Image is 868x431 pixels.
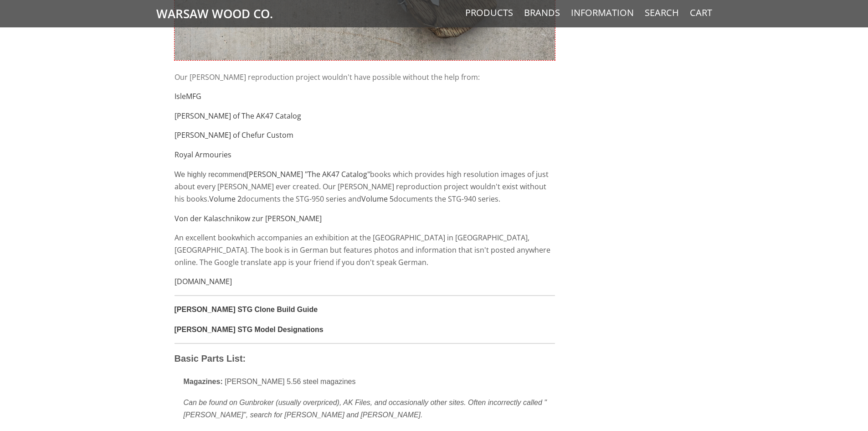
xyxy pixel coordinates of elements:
span: Can be found on Gunbroker (usually overpriced), AK Files, and occasionally other sites. Often inc... [184,399,547,419]
span: [PERSON_NAME] 5.56 steel magazines [225,378,355,385]
a: Volume 2 [209,194,241,204]
a: [PERSON_NAME] STG Model Designations [175,324,324,334]
a: Products [465,7,513,19]
a: Search [645,7,679,19]
span: Magazines: [184,378,223,385]
span: documents the STG-950 series and [241,194,361,204]
span: Basic Parts List: [175,353,246,363]
span: books which provides high resolution images of just about every [PERSON_NAME] ever created. Our [... [175,169,549,204]
a: Von der Kalaschnikow zur [PERSON_NAME] [175,213,322,223]
a: [PERSON_NAME] of Chefur Custom [175,130,293,140]
span: An excellent book [175,233,235,243]
a: Volume 5 [361,194,394,204]
a: Royal Armouries [175,150,231,160]
span: [PERSON_NAME] STG Model Designations [175,326,324,333]
span: which accompanies an exhibition at the [GEOGRAPHIC_DATA] in [GEOGRAPHIC_DATA], [GEOGRAPHIC_DATA].... [175,233,550,267]
a: IsleMFG [175,91,201,101]
a: Information [571,7,634,19]
span: We highly recommend [175,171,247,178]
a: [PERSON_NAME] "The AK47 Catalog" [247,169,370,179]
a: [PERSON_NAME] STG Clone Build Guide [175,306,318,313]
a: Cart [690,7,712,19]
a: [DOMAIN_NAME] [175,276,232,286]
a: [PERSON_NAME] of The AK47 Catalog [175,111,301,121]
a: Brands [524,7,560,19]
p: Our [PERSON_NAME] reproduction project wouldn't have possible without the help from: [175,71,555,83]
span: documents the STG-940 series. [394,194,500,204]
